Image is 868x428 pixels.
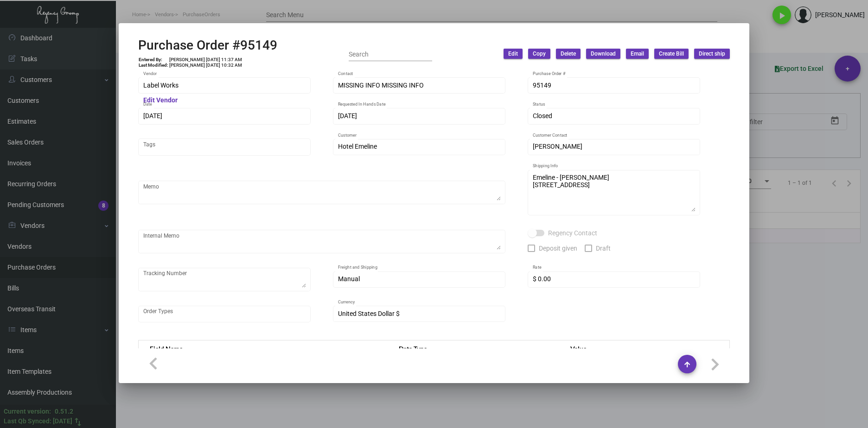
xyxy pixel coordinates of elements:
span: Download [591,50,616,58]
div: 0.51.2 [55,407,73,416]
button: Copy [528,49,550,59]
td: [PERSON_NAME] [DATE] 11:37 AM [169,57,243,63]
span: Delete [561,50,576,58]
div: Last Qb Synced: [DATE] [4,416,72,426]
h2: Purchase Order #95149 [138,38,277,53]
button: Delete [556,49,581,59]
button: Email [626,49,649,59]
td: Last Modified: [138,63,169,68]
button: Download [586,49,620,59]
div: Current version: [4,407,51,416]
button: Direct ship [694,49,730,59]
td: [PERSON_NAME] [DATE] 10:32 AM [169,63,243,68]
th: Value [561,340,729,357]
span: Edit [508,50,518,58]
button: Create Bill [654,49,689,59]
td: Entered By: [138,57,169,63]
span: Email [631,50,644,58]
th: Data Type [389,340,561,357]
mat-hint: Edit Vendor [143,97,178,104]
span: Direct ship [699,50,725,58]
span: Manual [338,275,360,283]
span: Regency Contact [548,227,597,239]
span: Deposit given [539,243,577,254]
th: Field Name [139,340,390,357]
span: Draft [596,243,611,254]
span: Create Bill [659,50,684,58]
span: Copy [533,50,546,58]
span: Closed [533,112,552,120]
button: Edit [504,49,523,59]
